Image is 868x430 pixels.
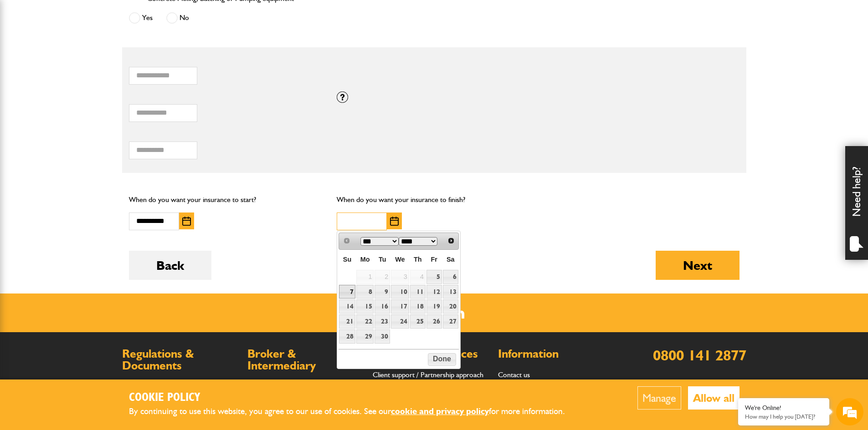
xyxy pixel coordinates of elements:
a: 16 [375,299,390,314]
input: Enter your last name [12,84,166,104]
a: 25 [410,314,426,329]
h2: Information [498,348,614,360]
h2: Cookie Policy [129,391,580,405]
p: When do you want your insurance to finish? [337,194,531,206]
a: 9 [375,285,390,299]
button: Next [656,251,740,280]
a: 28 [339,329,355,344]
h2: Broker & Intermediary [247,348,364,371]
a: 11 [410,285,426,299]
h2: Regulations & Documents [122,348,238,371]
a: 17 [391,299,409,314]
a: 10 [391,285,409,299]
a: 7 [339,285,355,299]
a: 0800 141 2877 [653,346,746,364]
p: By continuing to use this website, you agree to our use of cookies. See our for more information. [129,405,580,419]
img: d_20077148190_company_1631870298795_20077148190 [15,51,38,63]
span: Sunday [343,256,351,263]
button: Back [129,251,211,280]
a: 30 [375,329,390,344]
a: Next [444,234,457,247]
a: 6 [443,270,458,284]
p: When do you want your insurance to start? [129,194,324,206]
a: 27 [443,314,458,329]
textarea: Type your message and hit 'Enter' [12,165,166,273]
a: 22 [356,314,374,329]
a: 13 [443,285,458,299]
a: 8 [356,285,374,299]
div: Need help? [845,146,868,260]
em: Start Chat [124,280,165,293]
span: Thursday [414,256,422,263]
a: 5 [426,270,442,284]
a: Client support / Partnership approach [373,370,483,379]
span: Monday [360,256,370,263]
a: 21 [339,314,355,329]
span: Friday [431,256,437,263]
button: Done [428,353,456,366]
div: Chat with us now [47,51,153,63]
a: 12 [426,285,442,299]
span: Next [447,237,455,244]
span: Wednesday [395,256,405,263]
input: Enter your email address [12,111,166,131]
a: 24 [391,314,409,329]
a: 19 [426,299,442,314]
a: 23 [375,314,390,329]
button: Allow all [688,386,740,410]
img: Choose date [182,217,191,226]
span: Tuesday [379,256,386,263]
label: Yes [129,12,153,24]
img: Choose date [390,217,399,226]
div: Minimize live chat window [149,5,171,26]
span: Saturday [447,256,455,263]
a: Contact us [498,370,530,379]
a: 18 [410,299,426,314]
p: How may I help you today? [745,413,822,420]
div: We're Online! [745,404,822,412]
input: Enter your phone number [12,138,166,158]
label: No [166,12,189,24]
a: 29 [356,329,374,344]
a: 15 [356,299,374,314]
a: 14 [339,299,355,314]
a: 26 [426,314,442,329]
a: cookie and privacy policy [391,406,489,416]
button: Manage [637,386,681,410]
a: 20 [443,299,458,314]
